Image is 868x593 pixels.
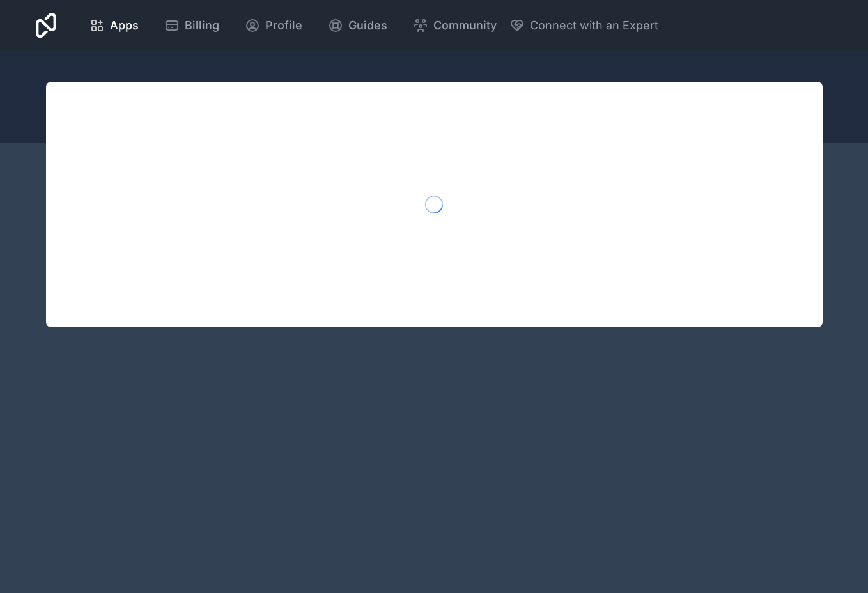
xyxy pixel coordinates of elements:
[79,12,149,40] a: Apps
[318,12,398,40] a: Guides
[348,17,387,35] span: Guides
[509,17,658,35] button: Connect with an Expert
[265,17,302,35] span: Profile
[185,17,219,35] span: Billing
[110,17,139,35] span: Apps
[530,17,658,35] span: Connect with an Expert
[235,12,313,40] a: Profile
[154,12,229,40] a: Billing
[433,17,497,35] span: Community
[403,12,507,40] a: Community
